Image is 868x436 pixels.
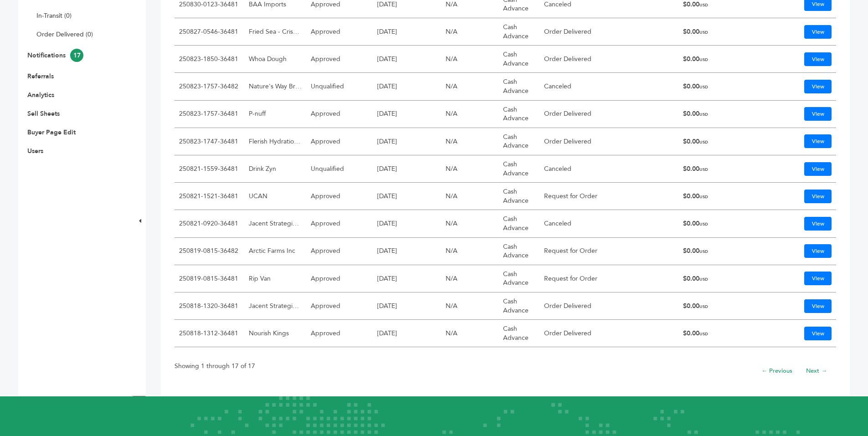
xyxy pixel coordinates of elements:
span: USD [699,194,708,200]
td: $0.00 [678,238,755,265]
td: [DATE] [373,73,441,100]
td: [DATE] [373,46,441,73]
td: N/A [441,183,498,210]
td: Approved [306,320,373,347]
td: [DATE] [373,18,441,46]
td: Cash Advance [498,292,539,320]
a: Referrals [27,72,54,81]
td: Cash Advance [498,183,539,210]
td: [DATE] [373,292,441,320]
td: N/A [441,292,498,320]
td: Cash Advance [498,101,539,128]
a: View [804,134,832,148]
a: Sell Sheets [27,109,60,118]
td: Approved [306,292,373,320]
span: USD [699,57,708,62]
td: [DATE] [373,265,441,292]
td: Approved [306,46,373,73]
td: Cash Advance [498,155,539,183]
td: Canceled [539,73,678,100]
td: Approved [306,101,373,128]
a: 250823-1757-36482 [179,82,238,91]
td: [DATE] [373,155,441,183]
a: View [804,25,832,39]
td: Cash Advance [498,18,539,46]
td: Approved [306,238,373,265]
td: Order Delivered [539,46,678,73]
td: N/A [441,238,498,265]
td: N/A [441,265,498,292]
td: $0.00 [678,292,755,320]
span: USD [699,249,708,254]
td: Flerish Hydration, Inc. [244,128,306,155]
span: USD [699,2,708,8]
td: Unqualified [306,73,373,100]
td: $0.00 [678,210,755,237]
td: [DATE] [373,183,441,210]
td: Cash Advance [498,46,539,73]
td: Cash Advance [498,73,539,100]
a: 250819-0815-36482 [179,246,238,255]
a: Next → [806,367,827,375]
a: In-Transit (0) [36,11,72,20]
td: Order Delivered [539,128,678,155]
td: Approved [306,265,373,292]
td: Cash Advance [498,265,539,292]
td: [DATE] [373,210,441,237]
a: View [804,52,832,66]
a: 250821-1559-36481 [179,164,238,173]
span: USD [699,30,708,35]
td: Jacent Strategic Manufacturing, LLC [244,210,306,237]
td: N/A [441,155,498,183]
td: Canceled [539,210,678,237]
td: N/A [441,18,498,46]
td: N/A [441,46,498,73]
span: USD [699,304,708,309]
a: View [804,272,832,285]
td: Order Delivered [539,18,678,46]
td: Request for Order [539,265,678,292]
a: Analytics [27,91,54,99]
td: Request for Order [539,183,678,210]
td: Approved [306,18,373,46]
a: View [804,299,832,313]
td: Rip Van [244,265,306,292]
td: $0.00 [678,46,755,73]
td: $0.00 [678,101,755,128]
td: $0.00 [678,155,755,183]
td: $0.00 [678,128,755,155]
a: 250819-0815-36481 [179,274,238,283]
td: Nourish Kings [244,320,306,347]
a: View [804,244,832,258]
td: N/A [441,101,498,128]
span: USD [699,221,708,227]
td: Order Delivered [539,101,678,128]
td: Cash Advance [498,128,539,155]
td: Request for Order [539,238,678,265]
td: N/A [441,210,498,237]
td: Approved [306,183,373,210]
td: P-nuff [244,101,306,128]
td: Cash Advance [498,238,539,265]
td: Arctic Farms Inc [244,238,306,265]
a: View [804,80,832,93]
a: Notifications17 [27,51,83,60]
a: View [804,162,832,176]
a: 250823-1850-36481 [179,55,238,63]
span: USD [699,112,708,117]
td: $0.00 [678,18,755,46]
span: 17 [70,49,83,62]
td: Cash Advance [498,210,539,237]
td: Unqualified [306,155,373,183]
span: USD [699,84,708,90]
td: N/A [441,320,498,347]
td: Order Delivered [539,292,678,320]
td: Drink Zyn [244,155,306,183]
a: Buyer Page Edit [27,128,76,137]
span: USD [699,331,708,337]
a: 250821-1521-36481 [179,192,238,200]
a: 250818-1320-36481 [179,302,238,310]
td: $0.00 [678,183,755,210]
td: Nature's Way Brands LLC [244,73,306,100]
td: [DATE] [373,128,441,155]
